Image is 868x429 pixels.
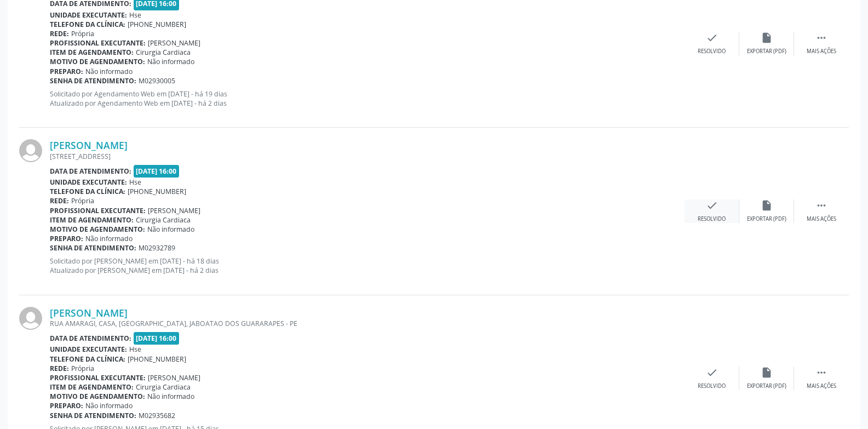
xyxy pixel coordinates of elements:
div: Resolvido [698,48,726,55]
i: check [706,367,718,379]
b: Telefone da clínica: [50,354,125,364]
b: Profissional executante: [50,38,146,48]
span: [DATE] 16:00 [134,332,180,345]
div: Mais ações [807,48,836,55]
i: check [706,32,718,44]
span: Não informado [147,57,194,66]
img: img [19,139,42,162]
span: M02935682 [139,411,175,420]
i:  [815,32,827,44]
div: RUA AMARAGI, CASA, [GEOGRAPHIC_DATA], JABOATAO DOS GUARARAPES - PE [50,319,685,328]
b: Rede: [50,364,69,373]
span: [PHONE_NUMBER] [128,354,186,364]
span: Não informado [147,225,194,234]
span: Própria [71,364,94,373]
span: [DATE] 16:00 [134,165,180,178]
b: Item de agendamento: [50,48,134,57]
span: Cirurgia Cardiaca [136,382,191,392]
div: [STREET_ADDRESS] [50,152,685,161]
div: Resolvido [698,215,726,223]
span: [PHONE_NUMBER] [128,20,186,29]
span: M02930005 [139,76,175,85]
b: Item de agendamento: [50,382,134,392]
b: Senha de atendimento: [50,76,136,85]
span: M02932789 [139,243,175,253]
b: Motivo de agendamento: [50,57,145,66]
b: Profissional executante: [50,206,146,215]
span: Hse [129,345,141,354]
b: Profissional executante: [50,373,146,382]
i:  [815,199,827,211]
i: insert_drive_file [761,199,773,211]
span: Cirurgia Cardiaca [136,48,191,57]
span: [PHONE_NUMBER] [128,187,186,196]
div: Exportar (PDF) [747,215,786,223]
p: Solicitado por [PERSON_NAME] em [DATE] - há 18 dias Atualizado por [PERSON_NAME] em [DATE] - há 2... [50,256,685,275]
i: insert_drive_file [761,32,773,44]
b: Data de atendimento: [50,334,131,343]
span: [PERSON_NAME] [148,206,200,215]
div: Exportar (PDF) [747,382,786,390]
b: Unidade executante: [50,10,127,20]
span: Hse [129,178,141,187]
span: Não informado [147,392,194,401]
div: Resolvido [698,382,726,390]
b: Senha de atendimento: [50,243,136,253]
b: Item de agendamento: [50,215,134,225]
span: Própria [71,196,94,205]
i: check [706,199,718,211]
b: Preparo: [50,401,83,410]
span: Hse [129,10,141,20]
b: Preparo: [50,234,83,243]
span: [PERSON_NAME] [148,38,200,48]
span: Cirurgia Cardiaca [136,215,191,225]
p: Solicitado por Agendamento Web em [DATE] - há 19 dias Atualizado por Agendamento Web em [DATE] - ... [50,89,685,108]
b: Motivo de agendamento: [50,225,145,234]
img: img [19,307,42,330]
b: Motivo de agendamento: [50,392,145,401]
span: Não informado [85,67,133,76]
b: Rede: [50,29,69,38]
span: Não informado [85,401,133,410]
b: Senha de atendimento: [50,411,136,420]
a: [PERSON_NAME] [50,307,128,319]
b: Data de atendimento: [50,167,131,176]
span: Não informado [85,234,133,243]
div: Exportar (PDF) [747,48,786,55]
div: Mais ações [807,382,836,390]
b: Telefone da clínica: [50,20,125,29]
b: Telefone da clínica: [50,187,125,196]
b: Preparo: [50,67,83,76]
b: Unidade executante: [50,345,127,354]
b: Rede: [50,196,69,205]
b: Unidade executante: [50,178,127,187]
i: insert_drive_file [761,367,773,379]
i:  [815,367,827,379]
span: Própria [71,29,94,38]
div: Mais ações [807,215,836,223]
a: [PERSON_NAME] [50,139,128,151]
span: [PERSON_NAME] [148,373,200,382]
